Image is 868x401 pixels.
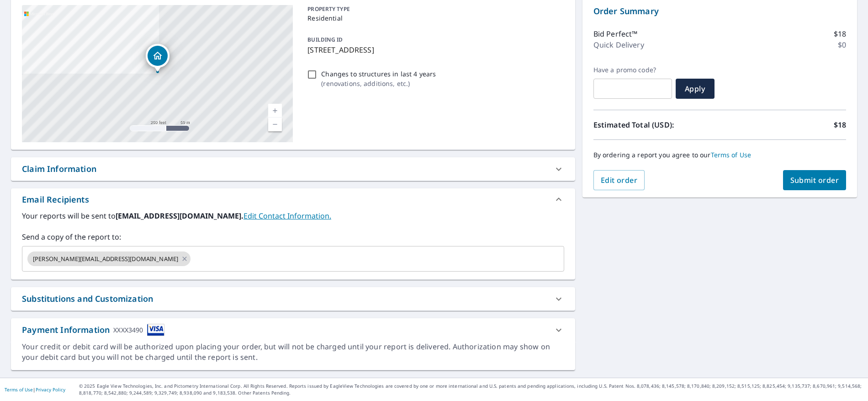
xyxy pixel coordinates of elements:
img: cardImage [147,324,164,336]
div: Claim Information [11,157,575,181]
div: Substitutions and Customization [11,287,575,310]
a: Terms of Use [5,386,33,393]
p: Quick Delivery [593,39,644,50]
div: Dropped pin, building 1, Residential property, 21206 Saddle Peak Rd Topanga, CA 90290 [146,44,169,72]
p: Bid Perfect™ [593,28,638,39]
label: Your reports will be sent to [22,210,564,221]
p: $0 [838,39,846,50]
p: $18 [834,28,846,39]
span: [PERSON_NAME][EMAIL_ADDRESS][DOMAIN_NAME] [27,255,184,263]
div: [PERSON_NAME][EMAIL_ADDRESS][DOMAIN_NAME] [27,251,191,266]
a: Current Level 17, Zoom In [268,104,282,118]
p: PROPERTY TYPE [307,5,560,13]
a: Current Level 17, Zoom Out [268,118,282,131]
button: Edit order [593,170,645,190]
div: Your credit or debit card will be authorized upon placing your order, but will not be charged unt... [22,342,564,363]
span: Apply [683,84,707,94]
a: EditContactInfo [243,211,331,221]
p: Changes to structures in last 4 years [321,69,436,79]
p: Order Summary [593,5,846,17]
label: Send a copy of the report to: [22,231,564,242]
div: Substitutions and Customization [22,293,153,305]
div: Payment Information [22,324,164,336]
label: Have a promo code? [593,66,672,74]
p: $18 [834,119,846,130]
a: Terms of Use [711,150,752,159]
div: Claim Information [22,163,96,175]
p: Estimated Total (USD): [593,119,720,130]
div: Email Recipients [11,188,575,210]
p: ( renovations, additions, etc. ) [321,79,436,88]
p: Residential [307,13,560,23]
p: By ordering a report you agree to our [593,151,846,159]
div: Email Recipients [22,193,89,206]
span: Submit order [790,175,839,185]
p: | [5,387,65,392]
button: Apply [676,79,715,99]
p: © 2025 Eagle View Technologies, Inc. and Pictometry International Corp. All Rights Reserved. Repo... [79,383,863,396]
div: XXXX3490 [113,324,143,336]
button: Submit order [783,170,847,190]
span: Edit order [601,175,638,185]
a: Privacy Policy [36,386,65,393]
p: [STREET_ADDRESS] [307,44,560,55]
p: BUILDING ID [307,36,343,43]
div: Payment InformationXXXX3490cardImage [11,318,575,342]
b: [EMAIL_ADDRESS][DOMAIN_NAME]. [116,211,243,221]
